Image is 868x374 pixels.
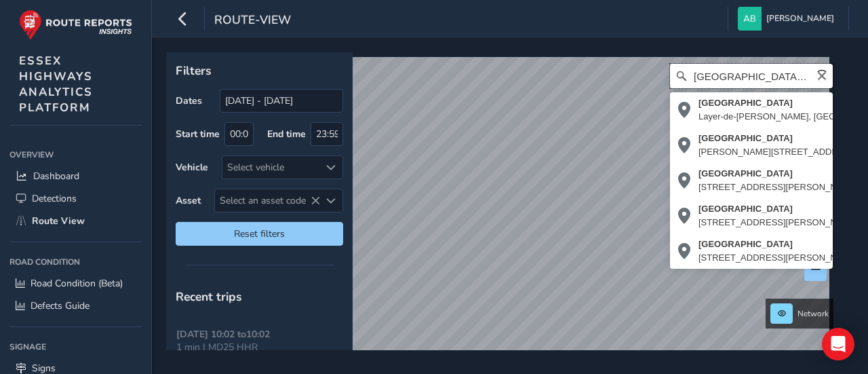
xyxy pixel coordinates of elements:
[698,181,859,194] div: [STREET_ADDRESS][PERSON_NAME]
[19,53,93,115] span: ESSEX HIGHWAYS ANALYTICS PLATFORM
[31,277,123,290] span: Road Condition (Beta)
[738,7,839,31] button: [PERSON_NAME]
[9,272,142,295] a: Road Condition (Beta)
[9,187,142,210] a: Detections
[176,128,220,141] label: Start time
[32,214,85,227] span: Route View
[176,288,242,305] span: Recent trips
[698,202,859,216] div: [GEOGRAPHIC_DATA]
[215,189,320,212] span: Select an asset code
[176,194,201,207] label: Asset
[698,251,859,265] div: [STREET_ADDRESS][PERSON_NAME]
[32,192,77,205] span: Detections
[171,57,829,366] canvas: Map
[176,62,343,79] p: Filters
[822,328,854,360] div: Open Intercom Messenger
[9,295,142,317] a: Defects Guide
[176,161,208,174] label: Vehicle
[176,94,202,107] label: Dates
[9,210,142,232] a: Route View
[670,64,833,88] input: Search
[31,299,90,312] span: Defects Guide
[698,167,859,181] div: [GEOGRAPHIC_DATA]
[698,238,859,251] div: [GEOGRAPHIC_DATA]
[698,145,859,159] div: [PERSON_NAME][STREET_ADDRESS]
[222,156,320,179] div: Select vehicle
[797,308,829,319] span: Network
[766,7,834,31] span: [PERSON_NAME]
[738,7,762,31] img: diamond-layout
[698,132,859,145] div: [GEOGRAPHIC_DATA]
[9,337,142,357] div: Signage
[33,170,79,183] span: Dashboard
[698,216,859,229] div: [STREET_ADDRESS][PERSON_NAME]
[214,12,291,31] span: route-view
[320,189,342,212] div: Select an asset code
[9,252,142,272] div: Road Condition
[176,222,343,246] button: Reset filters
[176,328,270,341] strong: [DATE] 10:02 to 10:02
[267,128,306,141] label: End time
[9,165,142,187] a: Dashboard
[176,341,258,354] span: 1 min | MD25 HHR
[9,145,142,165] div: Overview
[19,10,132,40] img: rr logo
[186,227,333,240] span: Reset filters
